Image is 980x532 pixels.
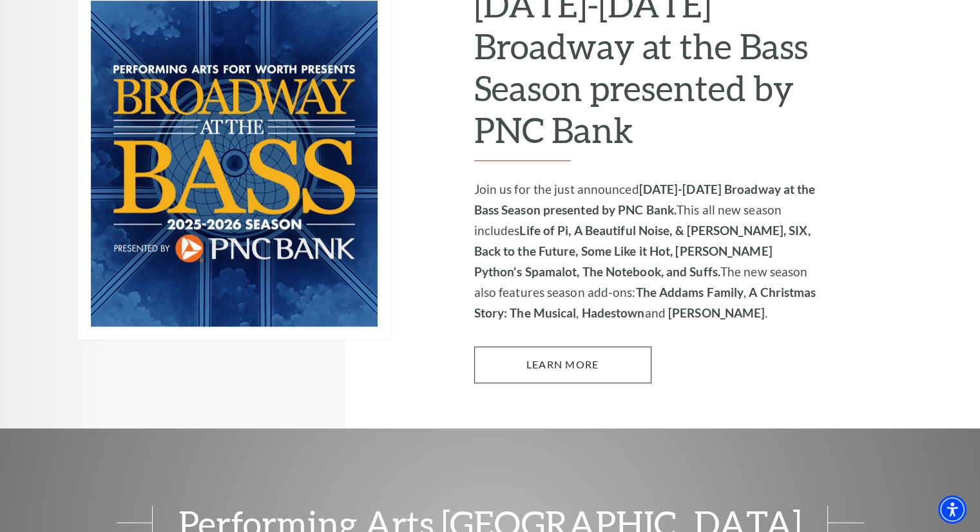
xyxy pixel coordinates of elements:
[938,495,966,524] div: Accessibility Menu
[474,347,651,383] a: Learn More 2025-2026 Broadway at the Bass Season presented by PNC Bank
[474,285,816,320] strong: A Christmas Story: The Musical
[668,305,765,320] strong: [PERSON_NAME]
[635,285,744,299] strong: The Addams Family
[474,223,811,279] strong: Life of Pi, A Beautiful Noise, & [PERSON_NAME], SIX, Back to the Future, Some Like it Hot, [PERSO...
[474,182,816,217] strong: [DATE]-[DATE] Broadway at the Bass Season presented by PNC Bank.
[582,305,645,320] strong: Hadestown
[474,179,819,323] p: Join us for the just announced This all new season includes The new season also features season a...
